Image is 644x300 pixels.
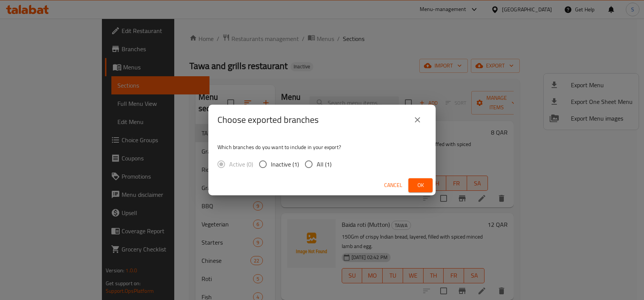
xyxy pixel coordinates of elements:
span: Active (0) [229,160,253,169]
h2: Choose exported branches [217,114,319,126]
span: Inactive (1) [271,160,299,169]
button: Ok [408,178,433,192]
p: Which branches do you want to include in your export? [217,143,427,151]
span: Cancel [384,181,402,190]
span: All (1) [317,160,331,169]
button: Cancel [381,178,405,192]
span: Ok [414,181,427,190]
button: close [408,111,427,129]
